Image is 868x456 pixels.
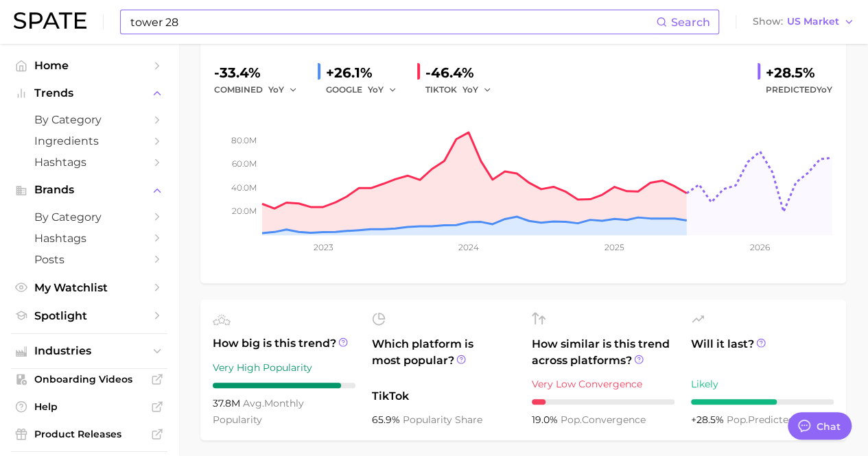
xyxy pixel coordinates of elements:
[425,82,501,98] div: TIKTOK
[403,413,482,426] span: popularity share
[34,156,144,169] span: Hashtags
[11,130,167,152] a: Ingredients
[462,82,492,98] button: YoY
[11,277,167,298] a: My Watchlist
[11,83,167,104] button: Trends
[372,388,515,405] span: TikTok
[766,82,832,98] span: Predicted
[753,18,783,25] span: Show
[34,281,144,294] span: My Watchlist
[11,152,167,173] a: Hashtags
[532,336,675,369] span: How similar is this trend across platforms?
[691,336,834,369] span: Will it last?
[129,10,656,34] input: Search here for a brand, industry, or ingredient
[213,383,355,388] div: 9 / 10
[213,335,355,352] span: How big is this trend?
[11,109,167,130] a: by Category
[368,84,384,95] span: YoY
[532,413,561,426] span: 19.0%
[214,82,307,98] div: combined
[11,396,167,417] a: Help
[532,376,675,392] div: Very Low Convergence
[766,62,832,84] div: +28.5%
[34,373,144,385] span: Onboarding Videos
[11,228,167,249] a: Hashtags
[34,211,144,224] span: by Category
[214,62,307,84] div: -33.4%
[11,180,167,200] button: Brands
[425,62,501,84] div: -46.4%
[34,87,144,99] span: Trends
[34,184,144,196] span: Brands
[691,399,834,405] div: 6 / 10
[34,232,144,245] span: Hashtags
[34,134,144,147] span: Ingredients
[787,18,839,25] span: US Market
[34,345,144,357] span: Industries
[691,376,834,392] div: Likely
[11,55,167,76] a: Home
[462,84,478,95] span: YoY
[34,59,144,72] span: Home
[561,413,646,426] span: convergence
[243,397,264,409] abbr: average
[561,413,582,426] abbr: popularity index
[691,413,727,426] span: +28.5%
[14,12,86,29] img: SPATE
[11,305,167,326] a: Spotlight
[213,359,355,376] div: Very High Popularity
[727,413,748,426] abbr: popularity index
[458,242,479,252] tspan: 2024
[326,62,406,84] div: +26.1%
[11,424,167,444] a: Product Releases
[34,428,144,440] span: Product Releases
[817,84,832,95] span: YoY
[213,397,243,409] span: 37.8m
[11,249,167,270] a: Posts
[11,341,167,361] button: Industries
[749,13,858,31] button: ShowUS Market
[372,336,515,381] span: Which platform is most popular?
[368,82,397,98] button: YoY
[213,397,304,426] span: monthly popularity
[372,413,403,426] span: 65.9%
[11,369,167,389] a: Onboarding Videos
[34,113,144,126] span: by Category
[34,253,144,266] span: Posts
[532,399,675,405] div: 1 / 10
[268,84,284,95] span: YoY
[727,413,834,426] span: predicted growth
[268,82,298,98] button: YoY
[605,242,624,252] tspan: 2025
[671,16,710,29] span: Search
[750,242,770,252] tspan: 2026
[11,206,167,228] a: by Category
[313,242,333,252] tspan: 2023
[326,82,406,98] div: GOOGLE
[34,400,144,413] span: Help
[34,309,144,322] span: Spotlight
